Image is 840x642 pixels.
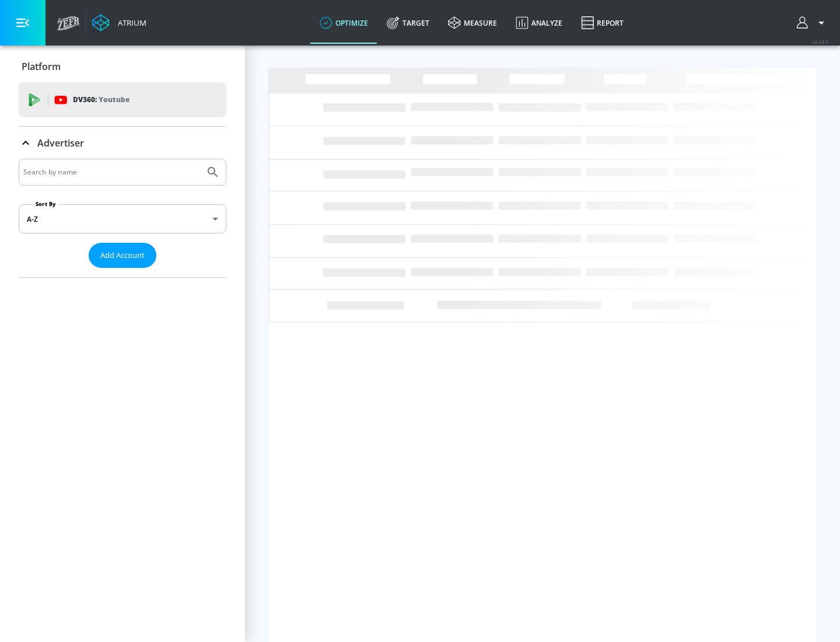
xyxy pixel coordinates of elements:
[99,93,129,106] p: Youtube
[812,39,828,45] span: v 4.24.0
[19,268,226,277] nav: list of Advertiser
[19,204,226,233] div: A-Z
[23,165,200,180] input: Search by name
[22,60,61,73] p: Platform
[19,82,226,117] div: DV360: Youtube
[377,2,439,44] a: Target
[37,137,84,149] p: Advertiser
[33,200,58,208] label: Sort By
[439,2,506,44] a: measure
[89,243,156,268] button: Add Account
[572,2,633,44] a: Report
[92,14,146,32] a: Atrium
[113,18,146,28] div: Atrium
[506,2,572,44] a: Analyze
[100,249,145,262] span: Add Account
[19,159,226,277] div: Advertiser
[19,127,226,159] div: Advertiser
[73,93,129,106] p: DV360:
[310,2,377,44] a: optimize
[19,50,226,83] div: Platform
